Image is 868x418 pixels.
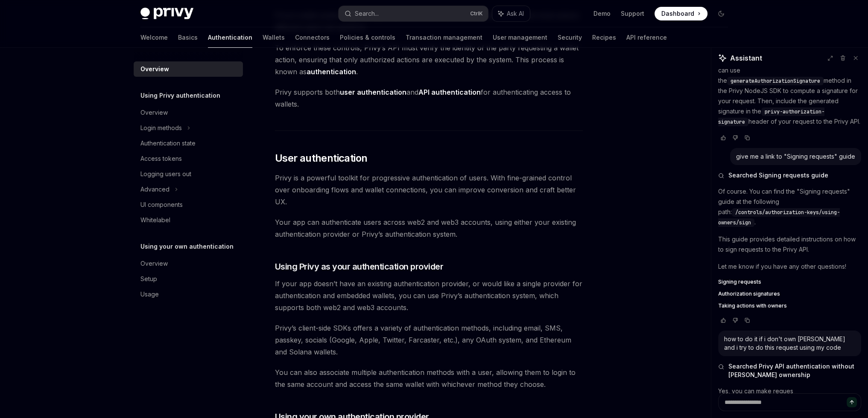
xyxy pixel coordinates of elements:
a: UI components [134,197,243,212]
span: User authentication [275,151,368,165]
a: Overview [134,256,243,271]
a: Transaction management [406,27,482,48]
div: Logging users out [140,169,191,179]
span: Assistant [730,53,762,63]
a: Support [621,9,644,18]
span: Privy supports both and for authenticating access to wallets. [275,86,583,110]
a: User management [493,27,547,48]
h5: Using Privy authentication [140,90,220,101]
span: generateAuthorizationSignature [731,78,820,84]
div: how to do it if i don't own [PERSON_NAME] and i try to do this request using my code [724,335,855,352]
div: Whitelabel [140,215,170,225]
a: Welcome [140,27,168,48]
a: Overview [134,61,243,77]
span: Using Privy as your authentication provider [275,261,444,273]
p: As detailed in the "Signing requests" guide, you can use the method in the Privy NodeJS SDK to co... [718,55,861,127]
span: Privy is a powerful toolkit for progressive authentication of users. With fine-grained control ov... [275,172,583,208]
div: Overview [140,107,168,118]
a: Policies & controls [340,27,395,48]
span: You can also associate multiple authentication methods with a user, allowing them to login to the... [275,366,583,390]
a: Demo [593,9,611,18]
button: Searched Privy API authentication without [PERSON_NAME] ownership [718,362,861,379]
p: This guide provides detailed instructions on how to sign requests to the Privy API. [718,234,861,255]
p: Of course. You can find the "Signing requests" guide at the following path: . [718,186,861,227]
a: Signing requests [718,279,861,285]
div: Advanced [140,184,170,194]
span: Searched Signing requests guide [728,171,828,180]
a: Recipes [592,27,616,48]
div: Setup [140,274,157,284]
div: give me a link to "Signing requests" guide [736,152,855,161]
div: Overview [140,258,168,269]
a: Usage [134,287,243,302]
span: Dashboard [661,9,694,18]
div: Search... [355,9,379,19]
button: Ask AI [492,6,530,21]
div: Usage [140,289,159,299]
div: Access tokens [140,154,182,164]
span: privy-authorization-signature [718,108,824,125]
div: UI components [140,200,183,210]
a: Connectors [295,27,330,48]
h5: Using your own authentication [140,241,234,252]
button: Toggle dark mode [714,7,728,20]
span: Signing requests [718,279,761,285]
span: Ctrl K [470,10,483,17]
a: Overview [134,105,243,120]
a: Dashboard [655,7,707,20]
a: Logging users out [134,166,243,182]
img: dark logo [140,8,193,20]
a: Authentication [208,27,252,48]
strong: user authentication [340,88,406,96]
a: Taking actions with owners [718,302,861,309]
a: Access tokens [134,151,243,166]
strong: API authentication [418,88,481,96]
span: To enforce these controls, Privy’s API must verify the identity of the party requesting a wallet ... [275,42,583,78]
div: Overview [140,64,169,74]
p: Let me know if you have any other questions! [718,261,861,272]
a: Whitelabel [134,212,243,228]
strong: authentication [307,67,356,76]
a: Basics [178,27,198,48]
span: If your app doesn’t have an existing authentication provider, or would like a single provider for... [275,278,583,313]
span: Privy’s client-side SDKs offers a variety of authentication methods, including email, SMS, passke... [275,322,583,358]
span: Searched Privy API authentication without [PERSON_NAME] ownership [728,362,861,379]
div: Authentication state [140,138,196,148]
span: Taking actions with owners [718,302,787,309]
span: Ask AI [507,9,524,18]
button: Send message [847,397,857,407]
button: Search...CtrlK [339,6,488,21]
span: Your app can authenticate users across web2 and web3 accounts, using either your existing authent... [275,216,583,240]
button: Searched Signing requests guide [718,171,861,180]
p: Yes, you can make reques [718,386,861,396]
a: Security [558,27,582,48]
div: Login methods [140,123,182,133]
a: Authorization signatures [718,290,861,297]
span: Authorization signatures [718,290,780,297]
a: Authentication state [134,136,243,151]
a: Setup [134,271,243,287]
a: API reference [626,27,667,48]
span: /controls/authorization-keys/using-owners/sign [718,209,840,226]
a: Wallets [263,27,285,48]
